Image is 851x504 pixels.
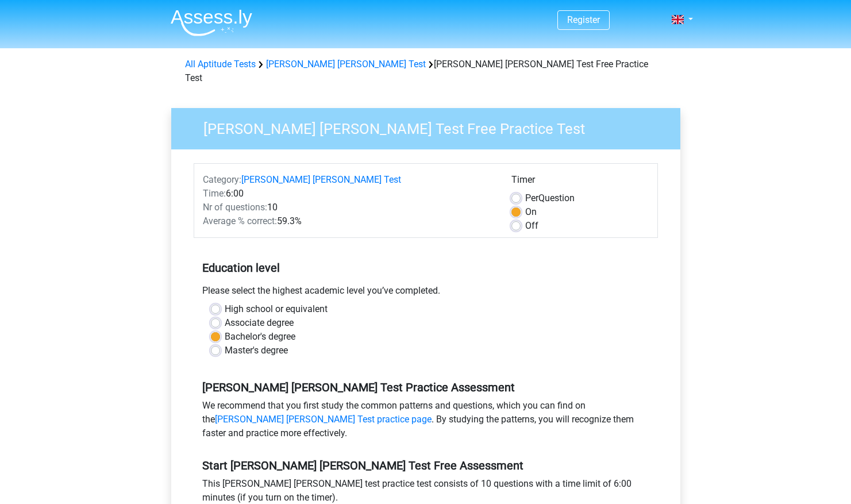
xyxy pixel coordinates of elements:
div: [PERSON_NAME] [PERSON_NAME] Test Free Practice Test [180,57,671,85]
div: 10 [194,201,503,214]
label: Off [525,219,538,233]
img: Assessly [171,9,252,36]
span: Time: [203,188,226,199]
div: Timer [511,173,649,191]
label: Question [525,191,575,205]
label: Bachelor's degree [225,330,295,344]
h3: [PERSON_NAME] [PERSON_NAME] Test Free Practice Test [190,116,672,138]
a: [PERSON_NAME] [PERSON_NAME] Test practice page [215,414,432,425]
div: 6:00 [194,187,503,201]
a: All Aptitude Tests [185,59,256,70]
a: Register [567,14,600,25]
label: Master's degree [225,344,288,357]
span: Category: [203,174,241,185]
div: Please select the highest academic level you’ve completed. [194,284,658,302]
a: [PERSON_NAME] [PERSON_NAME] Test [266,59,426,70]
label: On [525,205,537,219]
h5: Education level [202,256,649,279]
span: Average % correct: [203,216,277,226]
label: Associate degree [225,316,294,330]
h5: [PERSON_NAME] [PERSON_NAME] Test Practice Assessment [202,380,649,394]
div: We recommend that you first study the common patterns and questions, which you can find on the . ... [194,399,658,445]
span: Per [525,193,538,203]
span: Nr of questions: [203,202,267,213]
div: 59.3% [194,214,503,228]
label: High school or equivalent [225,302,328,316]
a: [PERSON_NAME] [PERSON_NAME] Test [241,174,401,185]
h5: Start [PERSON_NAME] [PERSON_NAME] Test Free Assessment [202,459,649,472]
